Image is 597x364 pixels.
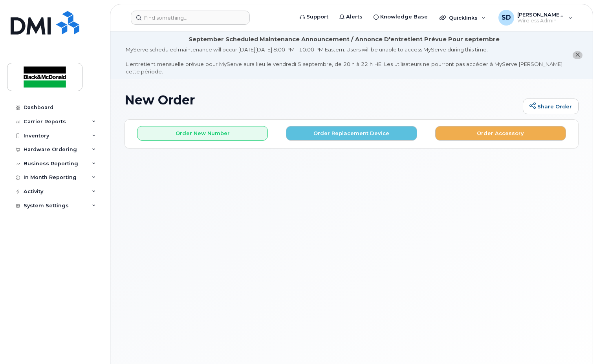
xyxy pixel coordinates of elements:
[189,35,500,44] div: September Scheduled Maintenance Announcement / Annonce D'entretient Prévue Pour septembre
[125,93,519,107] h1: New Order
[126,46,562,75] div: MyServe scheduled maintenance will occur [DATE][DATE] 8:00 PM - 10:00 PM Eastern. Users will be u...
[523,99,579,114] a: Share Order
[286,126,417,141] button: Order Replacement Device
[435,126,566,141] button: Order Accessory
[573,51,582,59] button: close notification
[137,126,268,141] button: Order New Number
